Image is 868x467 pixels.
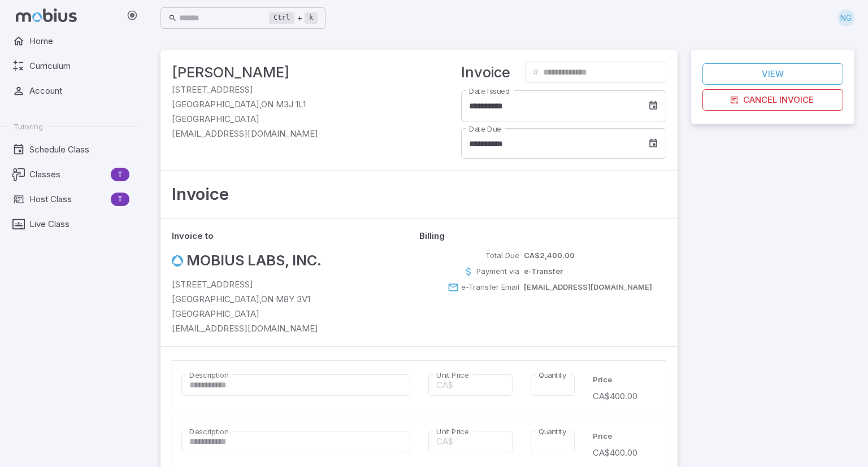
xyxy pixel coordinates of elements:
p: Price [593,431,657,442]
span: Account [29,85,129,97]
span: Tutoring [14,121,43,132]
h4: Invoice [461,61,520,84]
p: [GEOGRAPHIC_DATA] , ON M3J 1L1 [172,98,419,111]
label: Date Due [469,124,501,134]
kbd: k [305,12,318,24]
p: Payment via [476,266,519,277]
div: NG [837,10,854,27]
p: CA$ [436,379,453,391]
p: CA$400.00 [593,390,657,403]
label: Unit Price [436,426,469,437]
label: Unit Price [436,370,469,381]
p: # [533,66,539,78]
p: [GEOGRAPHIC_DATA] [172,308,419,320]
span: Home [29,35,129,47]
span: Classes [29,168,106,181]
p: Total Due [485,250,519,261]
p: Price [593,374,657,386]
p: CA$400.00 [593,447,657,459]
span: Live Class [29,218,129,230]
p: [GEOGRAPHIC_DATA] , ON M8Y 3V1 [172,293,419,305]
span: T [111,169,129,180]
label: Quantity [539,426,566,437]
p: Billing [419,230,667,242]
h3: Invoice [172,182,666,207]
p: [EMAIL_ADDRESS][DOMAIN_NAME] [172,128,419,140]
p: [STREET_ADDRESS] [172,84,419,96]
span: Curriculum [29,60,129,72]
p: [EMAIL_ADDRESS][DOMAIN_NAME] [172,322,419,335]
label: Description [189,426,228,437]
h4: Mobius Labs, Inc. [186,250,322,272]
a: View [702,63,843,85]
label: Quantity [539,370,566,381]
p: Invoice to [172,230,419,242]
p: e-Transfer [524,266,563,277]
p: [GEOGRAPHIC_DATA] [172,113,419,125]
span: T [111,194,129,205]
span: Schedule Class [29,143,129,156]
p: [EMAIL_ADDRESS][DOMAIN_NAME] [524,282,652,293]
p: [STREET_ADDRESS] [172,278,419,291]
span: Host Class [29,193,106,206]
kbd: Ctrl [269,12,294,24]
label: Description [189,370,228,381]
label: Date Issued [469,86,510,97]
p: e-Transfer Email [461,282,519,293]
div: + [269,11,318,25]
h4: [PERSON_NAME] [172,61,419,84]
p: CA$2,400.00 [524,250,575,261]
button: Cancel Invoice [702,89,843,111]
p: CA$ [436,435,453,448]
